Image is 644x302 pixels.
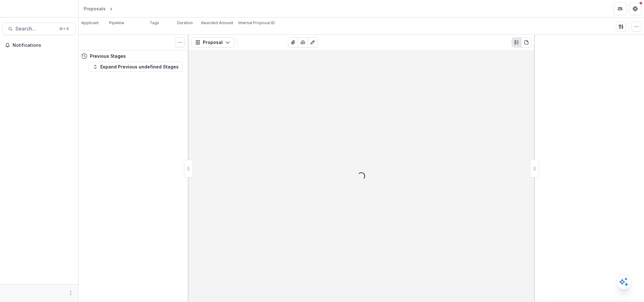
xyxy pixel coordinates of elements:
[81,4,141,13] nav: breadcrumb
[191,37,234,47] button: Proposal
[58,25,70,32] div: ⌘ + K
[67,289,75,297] button: More
[175,37,185,47] button: Toggle View Cancelled Tasks
[614,3,626,15] button: Partners
[81,4,108,13] a: Proposals
[15,26,55,32] span: Search...
[3,40,76,50] button: Notifications
[288,37,298,47] button: View Attached Files
[616,274,631,289] button: Open AI Assistant
[201,20,233,26] p: Awarded Amount
[84,5,106,12] div: Proposals
[109,20,124,26] p: Pipeline
[177,20,193,26] p: Duration
[308,37,318,47] button: Edit as form
[238,20,275,26] p: Internal Proposal ID
[81,20,99,26] p: Applicant
[90,53,126,59] h4: Previous Stages
[629,3,641,15] button: Get Help
[13,43,73,48] span: Notifications
[3,23,76,35] button: Search...
[512,37,522,47] button: Plaintext view
[521,37,531,47] button: PDF view
[89,62,183,72] button: Expand Previous undefined Stages
[150,20,159,26] p: Tags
